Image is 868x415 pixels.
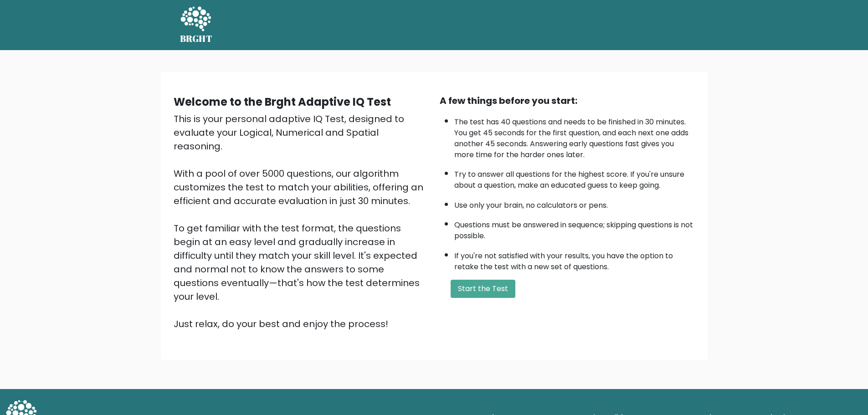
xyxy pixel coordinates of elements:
[454,215,695,241] li: Questions must be answered in sequence; skipping questions is not possible.
[174,112,429,331] div: This is your personal adaptive IQ Test, designed to evaluate your Logical, Numerical and Spatial ...
[440,94,695,108] div: A few things before you start:
[454,164,695,191] li: Try to answer all questions for the highest score. If you're unsure about a question, make an edu...
[454,246,695,272] li: If you're not satisfied with your results, you have the option to retake the test with a new set ...
[180,33,213,44] h5: BRGHT
[180,4,213,46] a: BRGHT
[451,280,515,298] button: Start the Test
[454,195,695,211] li: Use only your brain, no calculators or pens.
[454,112,695,160] li: The test has 40 questions and needs to be finished in 30 minutes. You get 45 seconds for the firs...
[174,94,391,109] b: Welcome to the Brght Adaptive IQ Test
